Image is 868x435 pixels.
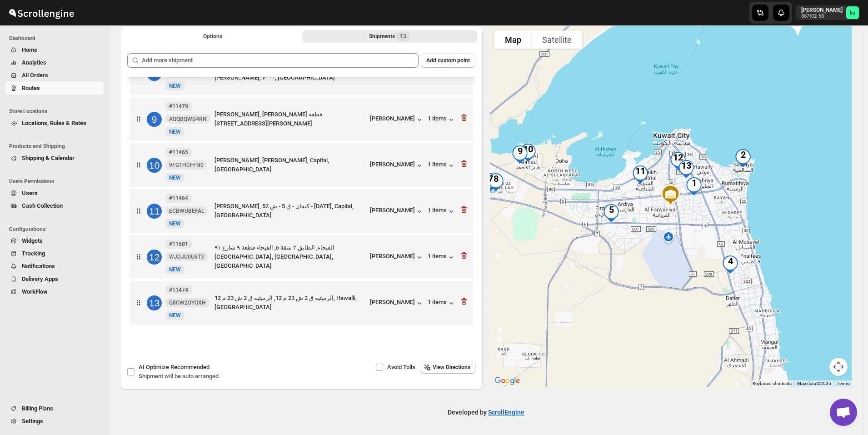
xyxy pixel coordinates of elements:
b: #11465 [169,149,188,155]
button: User menu [796,5,860,20]
button: Users [5,187,104,200]
b: #11501 [169,241,188,247]
input: Add more shipment [142,53,419,68]
div: 12 [147,250,162,265]
div: 12#11501WJDJU0U6T3NEWالفيحاء, الطابق ٢ شقة ٥, الفيحاء قطعة ٩ شارع ٩١ [GEOGRAPHIC_DATA], [GEOGRAPH... [130,235,473,279]
span: Notifications [22,263,55,270]
span: Delivery Apps [22,275,58,282]
div: 10#114659FG1HCFFN0NEW[PERSON_NAME], [PERSON_NAME], Capital, [GEOGRAPHIC_DATA][PERSON_NAME]1 items [130,143,473,187]
span: Map data ©2025 [797,381,831,386]
button: 1 items [428,253,456,262]
button: View Directions [420,361,476,374]
div: 13 [147,295,162,310]
span: Avoid Tolls [387,364,415,370]
span: NEW [169,129,181,135]
text: ka [850,10,855,16]
button: All Route Options [125,30,300,43]
button: Selected Shipments [302,30,477,43]
button: [PERSON_NAME] [370,299,424,308]
div: 9#11479AQQBQWB4RNNEW[PERSON_NAME], [PERSON_NAME] قطعه [STREET_ADDRESS][PERSON_NAME][PERSON_NAME]1... [130,97,473,141]
div: 10 [147,158,162,173]
span: Products and Shipping [9,143,105,150]
button: Analytics [5,56,104,69]
button: [PERSON_NAME] [370,161,424,170]
button: Shipping & Calendar [5,152,104,165]
button: [PERSON_NAME] [370,253,424,262]
button: 1 items [428,299,456,308]
button: Billing Plans [5,402,104,415]
div: [PERSON_NAME], كيفان - ق 5 - ش 52 - [DATE], Capital, [GEOGRAPHIC_DATA] [215,202,366,220]
div: 1 items [428,161,456,170]
span: NEW [169,83,181,89]
span: NEW [169,175,181,181]
span: Locations, Rules & Rates [22,120,86,126]
span: Dashboard [9,35,105,42]
a: Open this area in Google Maps (opens a new window) [492,375,522,387]
span: Shipping & Calendar [22,155,75,161]
p: [PERSON_NAME] [801,6,843,14]
button: Routes [5,82,104,95]
span: ECBWUBEFAL [169,207,204,215]
span: Q8OW2OYOXH [169,299,206,306]
span: Home [22,46,37,53]
b: #11474 [169,287,188,293]
button: Cash Collection [5,200,104,212]
button: Keyboard shortcuts [753,380,792,387]
div: Selected Shipments [120,46,483,333]
button: WorkFlow [5,285,104,298]
span: AQQBQWB4RN [169,115,207,123]
div: 11 [147,204,162,219]
button: Home [5,44,104,56]
span: Store Locations [9,108,105,115]
b: #11479 [169,103,188,110]
div: 11 [628,162,653,187]
div: Shipments [369,32,410,41]
span: NEW [169,312,181,319]
span: Users Permissions [9,178,105,185]
img: ScrollEngine [7,1,75,24]
span: 9FG1HCFFN0 [169,161,204,169]
span: NEW [169,266,181,273]
div: [PERSON_NAME] [370,207,424,216]
button: Add custom point [421,53,475,68]
b: #11464 [169,195,188,201]
button: 1 items [428,207,456,216]
span: Shipment will be auto arranged [139,373,219,380]
div: 1 [681,174,707,199]
button: Locations, Rules & Rates [5,117,104,130]
span: khaled alrashidi [846,6,859,19]
div: Open chat [830,399,857,426]
a: ScrollEngine [488,409,524,416]
div: 9 [507,142,533,167]
span: Analytics [22,59,46,66]
a: Terms (opens in new tab) [837,381,849,386]
span: Settings [22,418,43,425]
button: Tracking [5,247,104,260]
button: Show street map [494,30,532,49]
span: View Directions [433,364,470,371]
span: AI Optimize [139,364,210,370]
div: [PERSON_NAME], [PERSON_NAME], Capital, [GEOGRAPHIC_DATA] [215,156,366,174]
p: Developed by [448,408,524,417]
button: Show satellite imagery [532,30,582,49]
span: All Orders [22,72,48,79]
span: Options [203,33,222,40]
div: 8 [483,170,509,195]
span: Widgets [22,237,43,244]
span: NEW [169,220,181,227]
div: 1 items [428,115,456,124]
span: Configurations [9,225,105,233]
p: 867f02-58 [801,14,843,19]
button: [PERSON_NAME] [370,115,424,124]
button: Delivery Apps [5,273,104,285]
button: Widgets [5,235,104,247]
div: [PERSON_NAME], [PERSON_NAME] قطعه [STREET_ADDRESS][PERSON_NAME] [215,110,366,128]
div: 5 [599,200,624,226]
div: 4 [718,252,743,277]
